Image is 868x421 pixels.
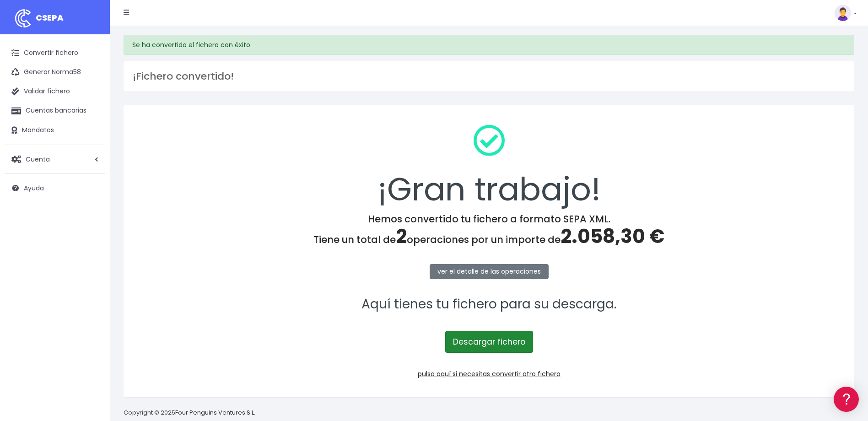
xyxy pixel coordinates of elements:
a: Cuentas bancarias [5,101,105,120]
div: Facturación [9,182,174,190]
a: Descargar fichero [445,331,533,353]
a: pulsa aquí si necesitas convertir otro fichero [418,369,561,378]
div: Programadores [9,220,174,228]
div: Convertir ficheros [9,101,174,110]
a: Problemas habituales [9,130,174,144]
span: Ayuda [24,184,44,193]
a: Four Penguins Ventures S.L. [175,408,255,417]
a: POWERED BY ENCHANT [126,264,176,272]
a: Ayuda [5,178,105,198]
a: Formatos [9,116,174,130]
span: Cuenta [26,154,50,163]
span: 2 [396,223,407,250]
h4: Hemos convertido tu fichero a formato SEPA XML. Tiene un total de operaciones por un importe de [135,213,842,248]
div: ¡Gran trabajo! [135,117,842,213]
a: Convertir fichero [5,43,105,63]
a: Mandatos [5,121,105,140]
a: General [9,196,174,210]
a: Videotutoriales [9,144,174,158]
span: 2.058,30 € [561,223,664,250]
h3: ¡Fichero convertido! [133,70,845,82]
a: Cuenta [5,150,105,169]
a: Perfiles de empresas [9,158,174,173]
a: Información general [9,78,174,92]
a: ver el detalle de las operaciones [430,264,549,279]
div: Información general [9,64,174,72]
img: logo [11,7,34,30]
button: Contáctanos [9,245,174,261]
span: CSEPA [36,12,64,23]
a: Generar Norma58 [5,63,105,82]
a: API [9,234,174,248]
a: Validar fichero [5,82,105,101]
img: profile [835,5,851,21]
div: Se ha convertido el fichero con éxito [124,35,854,55]
p: Copyright © 2025 . [124,408,257,418]
p: Aquí tienes tu fichero para su descarga. [135,294,842,315]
